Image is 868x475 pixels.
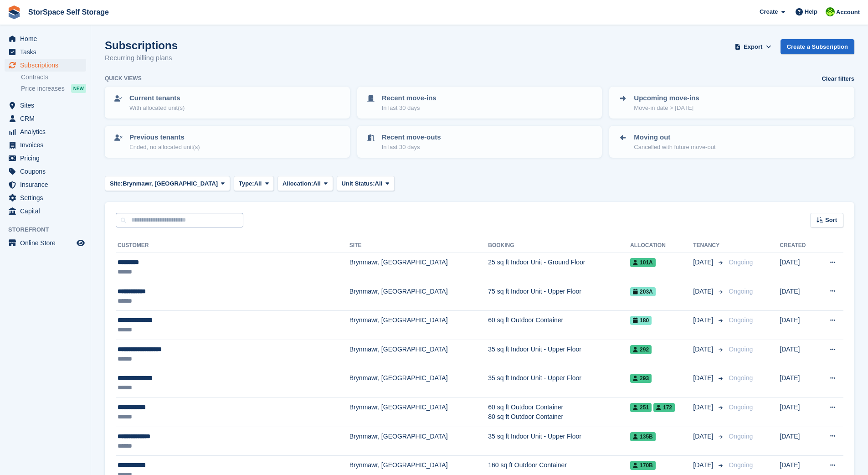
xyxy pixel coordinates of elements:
[20,237,75,249] span: Online Store
[349,238,488,253] th: Site
[282,179,313,188] span: Allocation:
[780,253,817,282] td: [DATE]
[349,311,488,340] td: Brynmawr, [GEOGRAPHIC_DATA]
[5,139,86,151] a: menu
[653,403,675,412] span: 172
[20,139,75,151] span: Invoices
[693,403,715,412] span: [DATE]
[5,237,86,249] a: menu
[693,432,715,441] span: [DATE]
[129,103,185,113] p: With allocated unit(s)
[20,191,75,204] span: Settings
[382,132,441,143] p: Recent move-outs
[488,340,630,369] td: 35 sq ft Indoor Unit - Upper Floor
[5,165,86,178] a: menu
[610,88,853,118] a: Upcoming move-ins Move-in date > [DATE]
[349,398,488,427] td: Brynmawr, [GEOGRAPHIC_DATA]
[826,7,835,16] img: paul catt
[20,99,75,112] span: Sites
[5,191,86,204] a: menu
[610,127,853,157] a: Moving out Cancelled with future move-out
[634,93,699,103] p: Upcoming move-ins
[382,103,437,113] p: In last 30 days
[5,32,86,45] a: menu
[25,5,113,20] a: StorSpace Self Storage
[693,258,715,267] span: [DATE]
[836,8,860,17] span: Account
[20,165,75,178] span: Coupons
[5,59,86,72] a: menu
[630,316,652,325] span: 180
[780,311,817,340] td: [DATE]
[693,373,715,383] span: [DATE]
[129,93,185,103] p: Current tenants
[21,83,86,93] a: Price increases NEW
[358,127,601,157] a: Recent move-outs In last 30 days
[277,176,333,191] button: Allocation: All
[358,88,601,118] a: Recent move-ins In last 30 days
[337,176,395,191] button: Unit Status: All
[488,369,630,398] td: 35 sq ft Indoor Unit - Upper Floor
[780,369,817,398] td: [DATE]
[239,179,254,188] span: Type:
[20,59,75,72] span: Subscriptions
[781,39,854,54] a: Create a Subscription
[349,253,488,282] td: Brynmawr, [GEOGRAPHIC_DATA]
[116,238,349,253] th: Customer
[5,46,86,58] a: menu
[21,84,65,93] span: Price increases
[5,178,86,191] a: menu
[254,179,262,188] span: All
[21,73,86,82] a: Contracts
[630,461,656,470] span: 170b
[5,205,86,217] a: menu
[630,403,652,412] span: 251
[729,258,753,266] span: Ongoing
[634,143,715,152] p: Cancelled with future move-out
[5,112,86,125] a: menu
[349,282,488,311] td: Brynmawr, [GEOGRAPHIC_DATA]
[488,311,630,340] td: 60 sq ft Outdoor Container
[780,427,817,456] td: [DATE]
[693,315,715,325] span: [DATE]
[105,176,230,191] button: Site: Brynmawr, [GEOGRAPHIC_DATA]
[105,53,178,63] p: Recurring billing plans
[20,125,75,138] span: Analytics
[20,152,75,165] span: Pricing
[729,433,753,440] span: Ongoing
[488,282,630,311] td: 75 sq ft Indoor Unit - Upper Floor
[8,225,91,234] span: Storefront
[780,340,817,369] td: [DATE]
[630,238,693,253] th: Allocation
[634,132,715,143] p: Moving out
[733,39,773,54] button: Export
[780,282,817,311] td: [DATE]
[382,143,441,152] p: In last 30 days
[693,287,715,296] span: [DATE]
[780,398,817,427] td: [DATE]
[630,374,652,383] span: 293
[488,253,630,282] td: 25 sq ft Indoor Unit - Ground Floor
[75,237,86,248] a: Preview store
[123,179,218,188] span: Brynmawr, [GEOGRAPHIC_DATA]
[729,316,753,324] span: Ongoing
[630,345,652,354] span: 292
[634,103,699,113] p: Move-in date > [DATE]
[20,178,75,191] span: Insurance
[342,179,375,188] span: Unit Status:
[20,205,75,217] span: Capital
[5,125,86,138] a: menu
[693,345,715,354] span: [DATE]
[488,238,630,253] th: Booking
[729,346,753,353] span: Ongoing
[7,5,21,19] img: stora-icon-8386f47178a22dfd0bd8f6a31ec36ba5ce8667c1dd55bd0f319d3a0aa187defe.svg
[488,427,630,456] td: 35 sq ft Indoor Unit - Upper Floor
[5,152,86,165] a: menu
[105,74,142,83] h6: Quick views
[20,46,75,58] span: Tasks
[693,460,715,470] span: [DATE]
[822,74,854,83] a: Clear filters
[105,39,178,52] h1: Subscriptions
[20,112,75,125] span: CRM
[805,7,817,16] span: Help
